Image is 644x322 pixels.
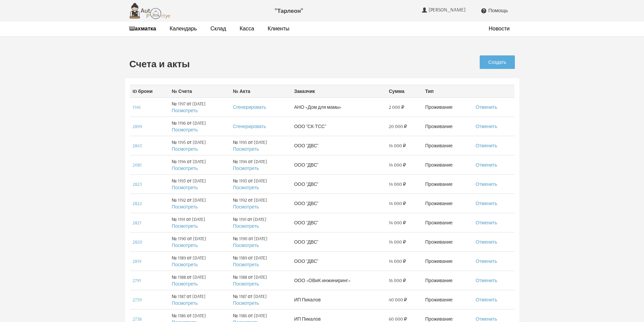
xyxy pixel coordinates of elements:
[389,277,406,284] span: 16 000 ₽
[476,297,497,303] a: Отменить
[230,155,291,174] td: № 1194 от [DATE]
[230,194,291,213] td: № 1192 от [DATE]
[476,200,497,206] a: Отменить
[133,239,142,245] a: 2820
[172,262,198,268] a: Посмотреть
[133,143,142,149] a: 2843
[169,213,230,232] td: № 1191 от [DATE]
[169,97,230,117] td: № 1197 от [DATE]
[291,213,386,232] td: ООО "ДВС"
[233,223,259,229] a: Посмотреть
[172,184,198,191] a: Посмотреть
[476,143,497,149] a: Отменить
[423,155,473,174] td: Проживание
[133,316,142,322] a: 2738
[133,104,141,110] a: 1146
[268,25,289,32] a: Клиенты
[476,258,497,264] a: Отменить
[133,162,142,168] a: 2081
[169,155,230,174] td: № 1194 от [DATE]
[133,297,142,303] a: 2739
[423,117,473,136] td: Проживание
[233,262,259,268] a: Посмотреть
[233,165,259,171] a: Посмотреть
[389,200,406,207] span: 14 000 ₽
[172,107,198,114] a: Посмотреть
[389,296,407,303] span: 40 000 ₽
[172,223,198,229] a: Посмотреть
[240,25,254,32] a: Касса
[389,162,406,168] span: 14 000 ₽
[133,258,141,264] a: 2819
[291,155,386,174] td: ООО "ДВС"
[169,174,230,194] td: № 1193 от [DATE]
[210,25,226,32] a: Склад
[170,25,197,32] a: Календарь
[291,117,386,136] td: ООО "СК-ТСС"
[476,220,497,226] a: Отменить
[476,162,497,168] a: Отменить
[291,174,386,194] td: ООО "ДВС"
[488,7,508,14] span: Помощь
[172,242,198,248] a: Посмотреть
[291,271,386,290] td: ООО «ОВиК-инжиниринг»
[233,104,266,110] a: Сгенерировать
[130,85,169,97] th: ID брони
[389,181,406,188] span: 14 000 ₽
[233,204,259,210] a: Посмотреть
[230,232,291,251] td: № 1190 от [DATE]
[133,123,142,129] a: 2899
[230,213,291,232] td: № 1191 от [DATE]
[172,165,198,171] a: Посмотреть
[389,104,404,110] span: 2 000 ₽
[429,7,467,13] span: [PERSON_NAME]
[291,232,386,251] td: ООО "ДВС"
[233,184,259,191] a: Посмотреть
[172,127,198,133] a: Посмотреть
[291,251,386,271] td: ООО "ДВС"
[129,25,156,32] a: Шахматка
[423,85,473,97] th: Тип
[172,204,198,210] a: Посмотреть
[423,194,473,213] td: Проживание
[169,232,230,251] td: № 1190 от [DATE]
[476,239,497,245] a: Отменить
[423,136,473,155] td: Проживание
[230,136,291,155] td: № 1195 от [DATE]
[169,194,230,213] td: № 1192 от [DATE]
[172,300,198,306] a: Посмотреть
[476,181,497,187] a: Отменить
[423,213,473,232] td: Проживание
[233,281,259,287] a: Посмотреть
[169,136,230,155] td: № 1195 от [DATE]
[133,181,142,187] a: 2823
[230,174,291,194] td: № 1193 от [DATE]
[172,281,198,287] a: Посмотреть
[233,300,259,306] a: Посмотреть
[389,123,407,130] span: 20 000 ₽
[230,271,291,290] td: № 1188 от [DATE]
[423,271,473,290] td: Проживание
[476,316,497,322] a: Отменить
[129,25,156,32] strong: Шахматка
[489,25,510,32] a: Новости
[423,290,473,309] td: Проживание
[481,8,487,14] i: 
[423,97,473,117] td: Проживание
[169,251,230,271] td: № 1189 от [DATE]
[230,251,291,271] td: № 1189 от [DATE]
[476,277,497,283] a: Отменить
[389,219,406,226] span: 14 000 ₽
[291,194,386,213] td: ООО "ДВС"
[230,85,291,97] th: № Акта
[133,200,142,206] a: 2822
[476,123,497,129] a: Отменить
[291,290,386,309] td: ИП Пикалов
[169,271,230,290] td: № 1188 от [DATE]
[291,136,386,155] td: ООО "ДВС"
[133,220,141,226] a: 2821
[169,117,230,136] td: № 1196 от [DATE]
[169,290,230,309] td: № 1187 от [DATE]
[386,85,422,97] th: Сумма
[480,55,515,69] a: Создать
